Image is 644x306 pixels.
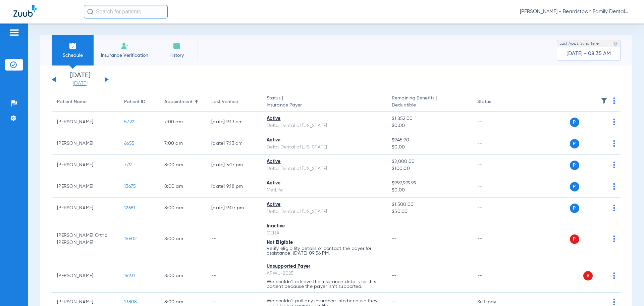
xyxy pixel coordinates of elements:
span: $0.00 [392,187,466,194]
img: History [173,42,181,50]
span: $2,000.00 [392,158,466,165]
span: Deductible [392,102,466,109]
img: group-dot-blue.svg [613,183,615,190]
img: Manual Insurance Verification [121,42,129,50]
div: GEHA [267,230,381,237]
img: group-dot-blue.svg [613,205,615,211]
td: [DATE] 9:13 PM [206,112,261,133]
td: -- [472,259,517,293]
td: [PERSON_NAME] [52,259,119,293]
span: P [570,139,579,148]
img: group-dot-blue.svg [613,299,615,305]
span: [PERSON_NAME] - Beardstown Family Dental [520,8,631,15]
div: Appointment [164,98,201,105]
div: Delta Dental of [US_STATE] [267,122,381,129]
div: Active [267,180,381,187]
span: -- [392,300,397,304]
div: Last Verified [211,98,256,105]
td: [PERSON_NAME] [52,133,119,155]
span: P [570,118,579,127]
td: [PERSON_NAME] [52,155,119,176]
span: P [570,182,579,191]
th: Status [472,93,517,112]
th: Remaining Benefits | [386,93,472,112]
span: $0.00 [392,122,466,129]
div: Active [267,115,381,122]
td: [PERSON_NAME] [52,112,119,133]
img: group-dot-blue.svg [613,272,615,279]
span: P [570,234,579,244]
th: Status | [261,93,386,112]
td: -- [472,112,517,133]
td: -- [472,176,517,198]
img: Schedule [69,42,77,50]
td: 7:00 AM [159,112,206,133]
div: MetLife [267,187,381,194]
td: -- [472,219,517,259]
span: -- [392,236,397,241]
div: Patient Name [57,98,87,105]
span: 13808 [124,300,137,304]
span: 16931 [124,273,135,278]
td: [DATE] 9:18 PM [206,176,261,198]
td: -- [206,259,261,293]
span: $100.00 [392,165,466,172]
p: Verify eligibility details or contact the payer for assistance. [DATE] 09:56 PM. [267,246,381,256]
td: 7:00 AM [159,133,206,155]
td: 8:00 AM [159,219,206,259]
span: $1,852.00 [392,115,466,122]
span: Insurance Verification [99,52,151,59]
img: filter.svg [601,97,607,104]
span: 15602 [124,236,137,241]
td: -- [472,155,517,176]
td: 8:00 AM [159,155,206,176]
td: [DATE] 9:07 PM [206,198,261,219]
td: [DATE] 7:13 AM [206,133,261,155]
div: APWU-2025 [267,270,381,277]
span: $0.00 [392,144,466,151]
td: -- [206,219,261,259]
li: [DATE] [60,72,100,87]
img: group-dot-blue.svg [613,97,615,104]
div: Active [267,158,381,165]
div: Delta Dental of [US_STATE] [267,144,381,151]
div: Appointment [164,98,193,105]
span: P [570,161,579,170]
img: last sync help info [613,41,618,46]
img: Search Icon [87,9,93,15]
span: -- [392,273,397,278]
img: Zuub Logo [13,5,37,17]
a: [DATE] [60,80,100,87]
td: 8:00 AM [159,259,206,293]
span: P [570,204,579,213]
td: -- [472,133,517,155]
td: [PERSON_NAME] Ortho [PERSON_NAME] [52,219,119,259]
div: Inactive [267,223,381,230]
input: Search for patients [84,5,168,18]
td: 8:00 AM [159,176,206,198]
span: Insurance Payer [267,102,381,109]
div: Last Verified [211,98,238,105]
span: $1,500.00 [392,201,466,208]
img: hamburger-icon [9,29,19,37]
span: [DATE] - 08:35 AM [567,50,611,57]
span: Schedule [57,52,89,59]
div: Patient ID [124,98,145,105]
span: 779 [124,163,131,167]
div: Patient ID [124,98,154,105]
img: group-dot-blue.svg [613,162,615,168]
span: $945.90 [392,137,466,144]
div: Active [267,201,381,208]
span: S [583,271,593,280]
span: 5722 [124,120,134,124]
td: [PERSON_NAME] [52,198,119,219]
span: 12681 [124,206,135,210]
div: Unsupported Payer [267,263,381,270]
div: Patient Name [57,98,113,105]
div: Delta Dental of [US_STATE] [267,165,381,172]
img: group-dot-blue.svg [613,140,615,147]
span: Last Appt. Sync Time: [559,40,600,47]
td: [DATE] 5:17 PM [206,155,261,176]
span: History [161,52,193,59]
div: Delta Dental of [US_STATE] [267,208,381,215]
